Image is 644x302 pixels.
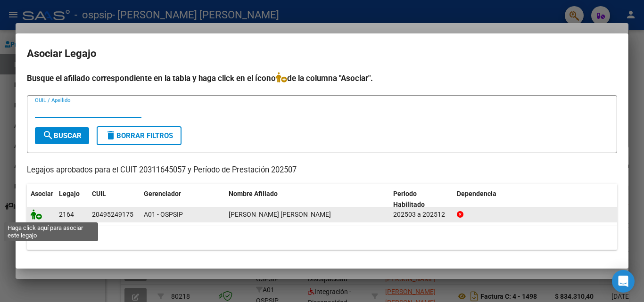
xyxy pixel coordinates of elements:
[35,127,89,144] button: Buscar
[27,226,617,250] div: 1 registros
[393,190,425,208] span: Periodo Habilitado
[31,190,53,197] span: Asociar
[453,184,618,215] datatable-header-cell: Dependencia
[612,270,635,293] div: Open Intercom Messenger
[225,184,389,215] datatable-header-cell: Nombre Afiliado
[27,45,617,63] h2: Asociar Legajo
[229,211,331,218] span: GONZALEZ JONATHAN LUIS ANGEL
[144,211,183,218] span: A01 - OSPSIP
[92,190,106,197] span: CUIL
[97,126,182,145] button: Borrar Filtros
[393,209,449,220] div: 202503 a 202512
[92,209,133,220] div: 20495249175
[27,184,55,215] datatable-header-cell: Asociar
[105,130,116,141] mat-icon: delete
[42,130,54,141] mat-icon: search
[229,190,278,197] span: Nombre Afiliado
[59,211,74,218] span: 2164
[27,164,617,176] p: Legajos aprobados para el CUIT 20311645057 y Período de Prestación 202507
[144,190,181,197] span: Gerenciador
[27,72,617,84] h4: Busque el afiliado correspondiente en la tabla y haga click en el ícono de la columna "Asociar".
[457,190,496,197] span: Dependencia
[140,184,225,215] datatable-header-cell: Gerenciador
[88,184,140,215] datatable-header-cell: CUIL
[105,131,173,140] span: Borrar Filtros
[55,184,88,215] datatable-header-cell: Legajo
[42,131,82,140] span: Buscar
[59,190,80,197] span: Legajo
[389,184,453,215] datatable-header-cell: Periodo Habilitado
